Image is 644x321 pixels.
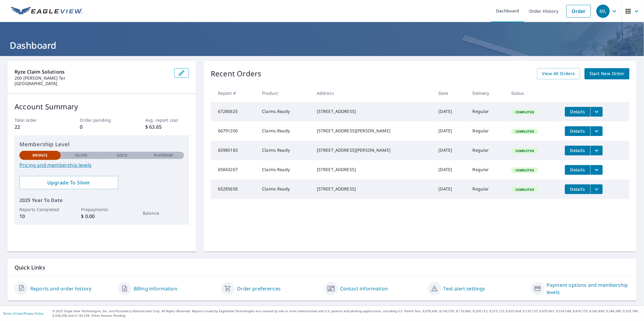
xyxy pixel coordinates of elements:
[15,75,169,81] p: 200 [PERSON_NAME] Ter
[590,126,603,136] button: filesDropdownBtn-66791200
[569,109,587,114] span: Details
[145,117,189,123] p: Avg. report cost
[512,129,538,134] span: Completed
[15,264,629,271] p: Quick Links
[468,102,506,121] td: Regular
[444,285,485,292] a: Text alert settings
[81,213,122,220] p: $ 0.00
[7,39,637,51] h1: Dashboard
[468,141,506,160] td: Regular
[211,160,257,180] td: 65843267
[154,153,173,158] p: Platinum
[19,213,61,220] p: 10
[257,84,312,102] th: Product
[211,68,262,79] p: Recent Orders
[434,141,468,160] td: [DATE]
[24,179,113,186] span: Upgrade To Silver
[537,68,580,79] a: View All Orders
[590,107,603,117] button: filesDropdownBtn-67280625
[11,7,82,16] img: EV Logo
[512,168,538,172] span: Completed
[211,180,257,199] td: 65285658
[434,121,468,141] td: [DATE]
[468,180,506,199] td: Regular
[468,121,506,141] td: Regular
[596,5,610,18] div: ML
[32,153,48,158] p: Bronze
[542,70,575,78] span: View All Orders
[15,101,189,112] p: Account Summary
[80,117,124,123] p: Order pending
[569,147,587,153] span: Details
[15,123,58,131] p: 22
[134,285,177,292] a: Billing information
[30,285,91,292] a: Reports and order history
[75,153,88,158] p: Silver
[506,84,560,102] th: Status
[569,128,587,134] span: Details
[512,187,538,192] span: Completed
[317,128,429,134] div: [STREET_ADDRESS][PERSON_NAME]
[145,123,189,131] p: $ 63.65
[512,110,538,114] span: Completed
[15,81,169,86] p: [GEOGRAPHIC_DATA]
[569,186,587,192] span: Details
[434,180,468,199] td: [DATE]
[565,184,590,194] button: detailsBtn-65285658
[317,186,429,192] div: [STREET_ADDRESS]
[565,107,590,117] button: detailsBtn-67280625
[585,68,629,79] a: Start New Order
[3,311,22,316] a: Terms of Use
[590,165,603,175] button: filesDropdownBtn-65843267
[566,5,591,18] a: Order
[211,84,257,102] th: Report #
[565,165,590,175] button: detailsBtn-65843267
[19,206,61,213] p: Reports Completed
[547,281,629,296] a: Payment options and membership levels
[52,309,641,318] p: © 2025 Eagle View Technologies, Inc. and Pictometry International Corp. All Rights Reserved. Repo...
[257,160,312,180] td: Claims Ready
[512,149,538,153] span: Completed
[434,84,468,102] th: Date
[81,206,122,213] p: Prepayments
[590,146,603,155] button: filesDropdownBtn-65980183
[15,117,58,123] p: Total order
[565,126,590,136] button: detailsBtn-66791200
[590,184,603,194] button: filesDropdownBtn-65285658
[19,161,184,169] a: Pricing and membership levels
[15,68,169,75] p: Ryze Claim Solutions
[317,108,429,114] div: [STREET_ADDRESS]
[211,102,257,121] td: 67280625
[257,180,312,199] td: Claims Ready
[468,84,506,102] th: Delivery
[257,102,312,121] td: Claims Ready
[312,84,434,102] th: Address
[589,70,625,78] span: Start New Order
[117,153,127,158] p: Gold
[211,121,257,141] td: 66791200
[19,140,184,148] p: Membership Level
[19,176,118,189] a: Upgrade To Silver
[340,285,388,292] a: Contact information
[569,167,587,173] span: Details
[257,141,312,160] td: Claims Ready
[143,210,184,216] p: Balance
[3,312,43,315] p: |
[19,197,184,204] p: 2025 Year To Date
[257,121,312,141] td: Claims Ready
[80,123,124,131] p: 0
[211,141,257,160] td: 65980183
[468,160,506,180] td: Regular
[237,285,281,292] a: Order preferences
[317,167,429,173] div: [STREET_ADDRESS]
[434,160,468,180] td: [DATE]
[434,102,468,121] td: [DATE]
[24,311,43,316] a: Privacy Policy
[317,147,429,153] div: [STREET_ADDRESS][PERSON_NAME]
[565,146,590,155] button: detailsBtn-65980183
